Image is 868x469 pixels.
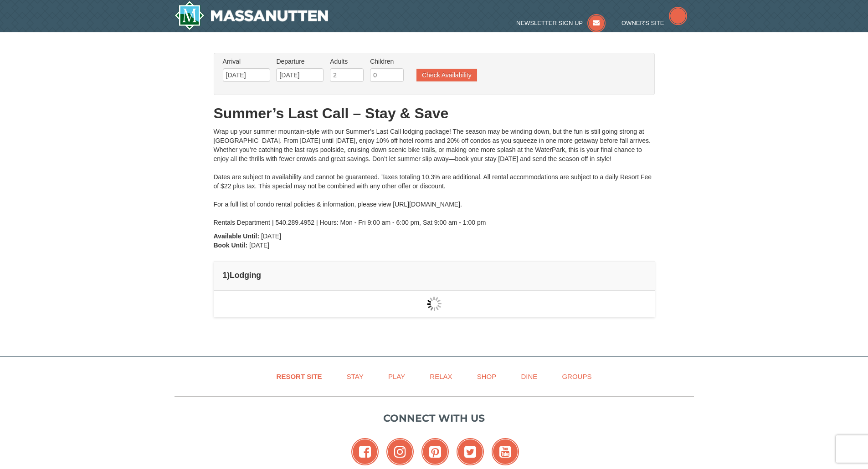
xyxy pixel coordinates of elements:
label: Adults [330,57,364,66]
button: Check Availability [416,69,477,81]
span: ) [227,271,230,280]
span: [DATE] [249,242,269,249]
a: Dine [509,366,549,387]
strong: Available Until: [214,232,260,240]
label: Arrival [223,57,270,66]
span: Owner's Site [621,20,664,26]
a: Resort Site [265,366,334,387]
a: Owner's Site [621,20,687,26]
div: Wrap up your summer mountain-style with our Summer’s Last Call lodging package! The season may be... [214,127,655,227]
p: Connect with us [175,411,694,426]
strong: Book Until: [214,242,248,249]
a: Shop [466,366,508,387]
a: Massanutten Resort [175,1,329,30]
a: Newsletter Sign Up [516,20,606,26]
img: Massanutten Resort Logo [175,1,329,30]
a: Groups [550,366,603,387]
span: Newsletter Sign Up [516,20,583,26]
label: Departure [276,57,324,66]
a: Stay [335,366,375,387]
img: wait gif [427,297,442,311]
h1: Summer’s Last Call – Stay & Save [214,104,655,122]
label: Children [370,57,404,66]
a: Relax [418,366,463,387]
h4: 1 Lodging [223,271,646,280]
span: [DATE] [261,232,281,240]
a: Play [377,366,416,387]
